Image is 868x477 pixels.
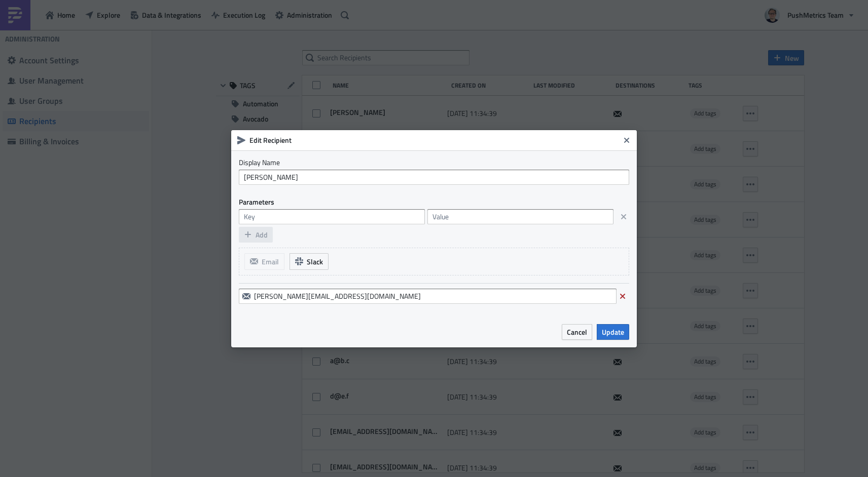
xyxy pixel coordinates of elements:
input: John Doe [239,170,629,185]
div: Parameters [239,192,629,209]
input: Value [427,209,613,224]
button: Close [619,133,634,148]
input: Key [239,209,425,224]
button: Cancel [562,324,592,340]
label: Display Name [239,158,629,167]
span: Add [256,229,268,240]
button: Slack [290,253,329,270]
button: Add [239,227,273,243]
span: Cancel [567,327,587,337]
span: Slack [307,256,323,267]
h6: Edit Recipient [249,136,620,145]
button: Update [597,324,629,340]
span: Update [602,327,624,337]
span: Email [262,256,279,267]
button: Email [244,253,284,270]
input: Enter Email address [239,289,617,304]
